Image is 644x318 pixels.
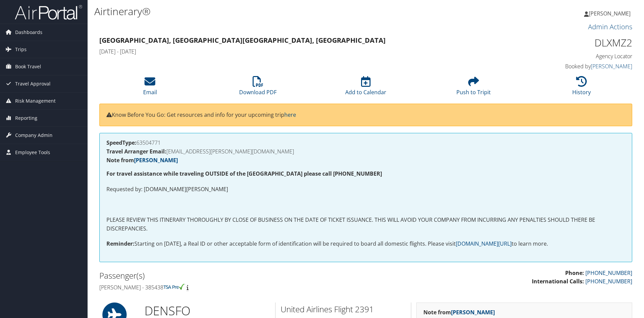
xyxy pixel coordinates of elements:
[163,284,185,290] img: tsa-precheck.png
[99,36,386,45] strong: [GEOGRAPHIC_DATA], [GEOGRAPHIC_DATA] [GEOGRAPHIC_DATA], [GEOGRAPHIC_DATA]
[15,24,42,41] span: Dashboards
[15,127,53,144] span: Company Admin
[456,80,491,96] a: Push to Tripit
[589,10,631,17] span: [PERSON_NAME]
[94,4,456,19] h1: Airtinerary®
[15,41,27,58] span: Trips
[99,270,361,281] h2: Passenger(s)
[585,269,632,277] a: [PHONE_NUMBER]
[507,63,632,70] h4: Booked by
[588,22,632,31] a: Admin Actions
[106,216,625,233] p: PLEASE REVIEW THIS ITINERARY THOROUGHLY BY CLOSE OF BUSINESS ON THE DATE OF TICKET ISSUANCE. THIS...
[572,80,591,96] a: History
[134,156,178,164] a: [PERSON_NAME]
[15,93,56,109] span: Risk Management
[507,52,632,60] h4: Agency Locator
[106,111,625,119] p: Know Before You Go: Get resources and info for your upcoming trip
[239,80,277,96] a: Download PDF
[15,110,37,127] span: Reporting
[423,309,495,316] strong: Note from
[451,309,495,316] a: [PERSON_NAME]
[15,75,51,92] span: Travel Approval
[106,149,625,154] h4: [EMAIL_ADDRESS][PERSON_NAME][DOMAIN_NAME]
[106,185,625,194] p: Requested by: [DOMAIN_NAME][PERSON_NAME]
[106,139,136,146] strong: SpeedType:
[106,148,166,155] strong: Travel Arranger Email:
[106,156,178,164] strong: Note from
[99,284,361,291] h4: [PERSON_NAME] - 385438
[532,278,584,285] strong: International Calls:
[591,63,632,70] a: [PERSON_NAME]
[106,170,382,177] strong: For travel assistance while traveling OUTSIDE of the [GEOGRAPHIC_DATA] please call [PHONE_NUMBER]
[585,278,632,285] a: [PHONE_NUMBER]
[106,240,134,247] strong: Reminder:
[345,80,386,96] a: Add to Calendar
[284,111,296,118] a: here
[15,58,41,75] span: Book Travel
[15,4,82,20] img: airportal-logo.png
[456,240,512,247] a: [DOMAIN_NAME][URL]
[99,48,496,55] h4: [DATE] - [DATE]
[507,36,632,50] h1: DLXMZ2
[106,140,625,145] h4: 63504771
[143,80,157,96] a: Email
[584,3,637,24] a: [PERSON_NAME]
[15,144,50,161] span: Employee Tools
[106,240,625,248] p: Starting on [DATE], a Real ID or other acceptable form of identification will be required to boar...
[281,304,406,315] h2: United Airlines Flight 2391
[565,269,584,277] strong: Phone:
